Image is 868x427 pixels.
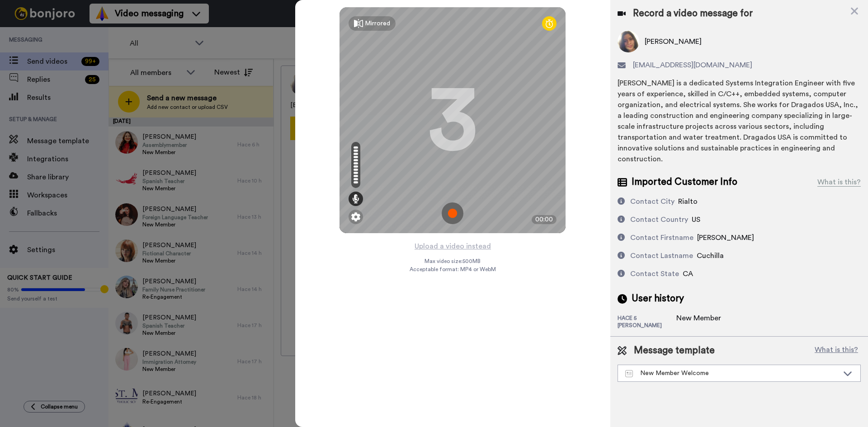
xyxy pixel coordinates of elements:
[625,369,839,378] div: New Member Welcome
[618,78,861,164] div: [PERSON_NAME] is a dedicated Systems Integration Engineer with five years of experience, skilled ...
[697,252,724,259] span: Cuchilla
[632,292,684,305] span: User history
[625,370,633,377] img: Message-temps.svg
[630,268,679,279] div: Contact State
[632,175,737,189] span: Imported Customer Info
[442,202,463,224] img: ic_record_start.svg
[410,266,496,273] span: Acceptable format: MP4 or WebM
[676,313,722,324] div: New Member
[428,86,477,154] div: 3
[697,234,754,241] span: [PERSON_NAME]
[692,216,700,223] span: US
[634,344,715,357] span: Message template
[633,60,752,70] span: [EMAIL_ADDRESS][DOMAIN_NAME]
[683,270,693,277] span: CA
[678,198,698,205] span: Rialto
[351,212,360,221] img: ic_gear.svg
[630,196,675,207] div: Contact City
[618,314,676,329] div: hace 5 [PERSON_NAME]
[532,215,557,224] div: 00:00
[630,232,693,243] div: Contact Firstname
[630,214,688,225] div: Contact Country
[412,240,494,252] button: Upload a video instead
[425,258,481,265] span: Max video size: 500 MB
[630,250,693,261] div: Contact Lastname
[812,344,861,357] button: What is this?
[817,177,861,188] div: What is this?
